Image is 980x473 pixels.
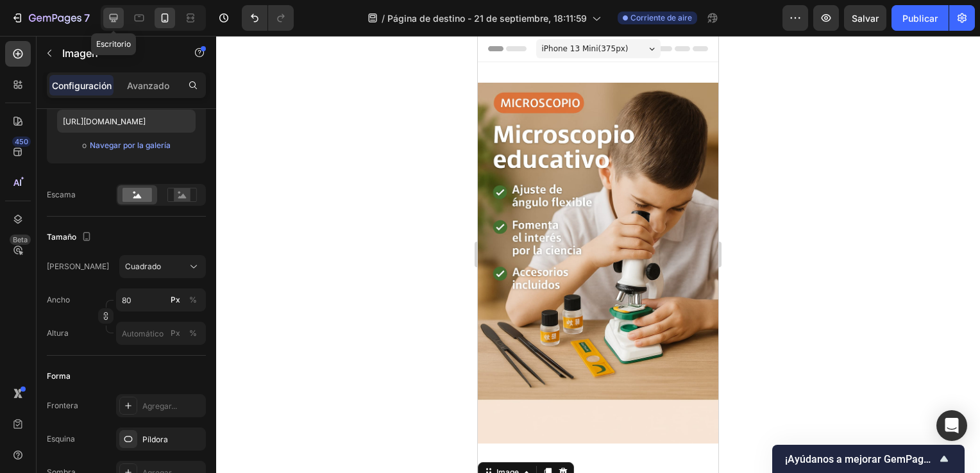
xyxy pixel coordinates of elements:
[57,110,196,133] input: https://example.com/image.jpg
[127,79,169,92] p: Avanzado
[189,328,197,339] div: %
[47,400,78,411] font: Frontera
[171,294,180,306] font: Px
[242,5,294,31] div: Deshacer/Rehacer
[185,326,201,341] button: Px
[630,12,692,24] span: Corriente de aire
[125,261,161,272] span: Cuadrado
[84,10,90,26] p: 7
[10,235,31,245] div: Beta
[891,5,949,31] button: Publicar
[47,294,70,306] label: Ancho
[90,140,171,151] font: Navegar por la galería
[167,292,183,308] button: %
[47,370,71,382] font: Forma
[189,294,197,306] div: %
[52,79,112,92] p: Configuración
[62,46,171,61] p: Image
[478,36,718,473] iframe: Design area
[12,137,31,147] div: 450
[142,401,203,412] div: Agregar...
[785,453,936,465] span: ¡Ayúdanos a mejorar GemPages!
[116,288,206,311] input: Px%
[185,292,201,308] button: Px
[936,410,967,441] div: Abra Intercom Messenger
[844,5,886,31] button: Salvar
[89,139,171,152] button: Navegar por la galería
[47,328,69,339] label: Altura
[82,138,87,153] span: o
[47,261,109,272] label: [PERSON_NAME]
[5,5,96,31] button: 7
[167,326,183,341] button: %
[382,12,385,25] span: /
[142,434,203,445] div: Píldora
[47,231,76,243] font: Tamaño
[902,12,938,25] font: Publicar
[16,431,44,442] div: Image
[116,322,206,345] input: Px%
[852,13,879,24] span: Salvar
[387,12,587,25] span: Página de destino - 21 de septiembre, 18:11:59
[785,451,952,467] button: Mostrar encuesta - ¡Ayúdanos a mejorar las GemPages!
[47,433,75,445] font: Esquina
[47,189,76,201] font: Escama
[171,328,180,339] font: Px
[119,255,206,278] button: Cuadrado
